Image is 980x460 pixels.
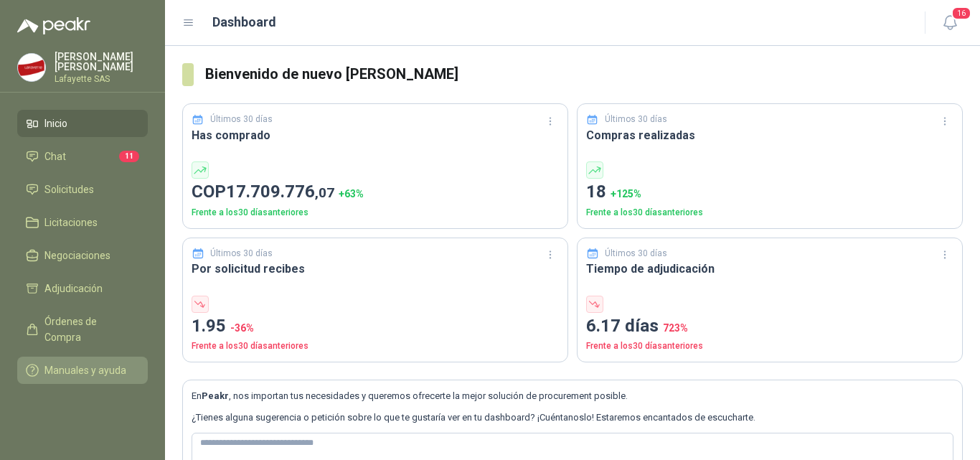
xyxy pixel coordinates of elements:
p: Lafayette SAS [55,75,148,83]
span: Licitaciones [44,215,98,230]
h1: Dashboard [212,12,276,32]
img: Logo peakr [17,17,90,34]
a: Manuales y ayuda [17,357,148,384]
span: Negociaciones [44,248,110,263]
p: 1.95 [192,313,559,340]
a: Adjudicación [17,275,148,302]
p: 18 [586,179,953,206]
span: Órdenes de Compra [44,314,134,345]
span: 11 [119,151,139,162]
span: -36 % [230,322,254,334]
span: ,07 [315,184,334,201]
h3: Tiempo de adjudicación [586,260,953,278]
p: Frente a los 30 días anteriores [586,206,953,220]
a: Órdenes de Compra [17,308,148,351]
h3: Por solicitud recibes [192,260,559,278]
span: 16 [951,6,971,20]
p: 6.17 días [586,313,953,340]
p: Últimos 30 días [210,113,273,126]
span: Adjudicación [44,281,103,296]
p: En , nos importan tus necesidades y queremos ofrecerte la mejor solución de procurement posible. [192,389,953,403]
h3: Compras realizadas [586,126,953,144]
b: Peakr [202,390,229,401]
span: Inicio [44,116,67,131]
span: 723 % [663,322,688,334]
span: 17.709.776 [226,182,334,202]
img: Company Logo [18,54,45,81]
p: Frente a los 30 días anteriores [586,339,953,353]
p: Frente a los 30 días anteriores [192,339,559,353]
a: Solicitudes [17,176,148,203]
p: Últimos 30 días [605,247,667,260]
h3: Bienvenido de nuevo [PERSON_NAME] [205,63,963,85]
a: Inicio [17,110,148,137]
span: Solicitudes [44,182,94,197]
a: Licitaciones [17,209,148,236]
p: Últimos 30 días [210,247,273,260]
p: Frente a los 30 días anteriores [192,206,559,220]
p: ¿Tienes alguna sugerencia o petición sobre lo que te gustaría ver en tu dashboard? ¡Cuéntanoslo! ... [192,410,953,425]
h3: Has comprado [192,126,559,144]
span: Chat [44,149,66,164]
a: Chat11 [17,143,148,170]
p: COP [192,179,559,206]
span: + 125 % [611,188,641,200]
span: + 63 % [339,188,364,200]
a: Negociaciones [17,242,148,269]
p: Últimos 30 días [605,113,667,126]
button: 16 [937,10,963,36]
span: Manuales y ayuda [44,362,126,378]
p: [PERSON_NAME] [PERSON_NAME] [55,52,148,72]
